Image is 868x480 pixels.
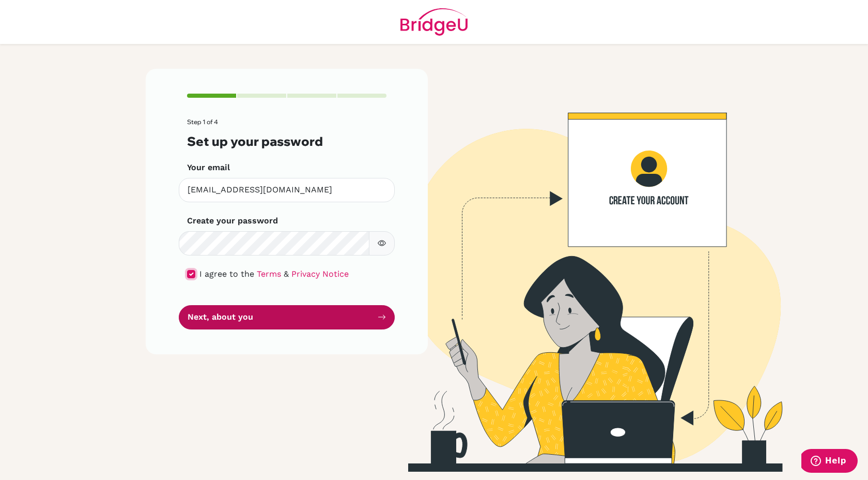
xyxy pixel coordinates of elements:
input: Insert your email* [179,178,395,202]
label: Your email [187,161,230,174]
h3: Set up your password [187,134,386,149]
span: I agree to the [199,269,254,279]
span: & [284,269,289,279]
iframe: Opens a widget where you can find more information [801,449,858,475]
a: Privacy Notice [291,269,349,279]
button: Next, about you [179,305,395,329]
label: Create your password [187,215,278,227]
span: Step 1 of 4 [187,118,218,126]
a: Terms [257,269,281,279]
